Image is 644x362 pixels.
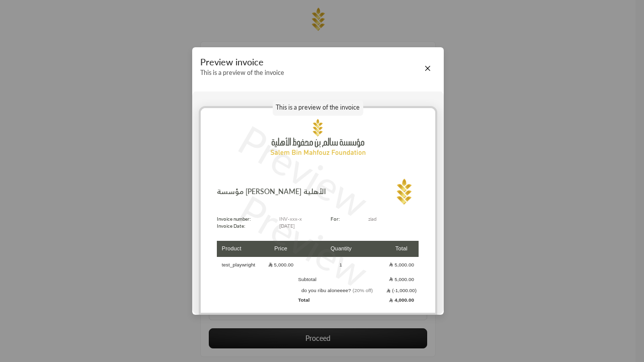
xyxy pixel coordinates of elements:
td: test_playwright [217,258,264,271]
td: Subtotal [298,273,384,286]
table: Products [217,240,419,307]
p: This is a preview of the invoice [273,100,363,116]
td: 4,000.00 [384,295,419,305]
p: Invoice Date: [217,222,251,230]
th: Product [217,241,264,257]
button: Close [422,63,433,74]
p: Preview [227,179,379,302]
td: 5,000.00 [384,273,419,286]
td: 5,000.00 [384,258,419,271]
p: Preview [227,110,379,232]
p: Invoice number: [217,215,251,223]
p: This is a preview of the invoice [200,69,284,77]
th: Total [384,241,419,257]
span: (20% off) [353,288,373,293]
td: Total [298,295,384,305]
p: ziad [368,215,419,223]
p: Preview invoice [200,57,284,68]
p: مؤسسة [PERSON_NAME] الأهلية [217,187,326,197]
td: do you ribu aloneeee? [298,287,384,294]
img: hdromg_oukvb.png [201,108,435,168]
img: Logo [388,177,419,207]
td: 5,000.00 [264,258,298,271]
td: (-1,000.00) [384,287,419,294]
